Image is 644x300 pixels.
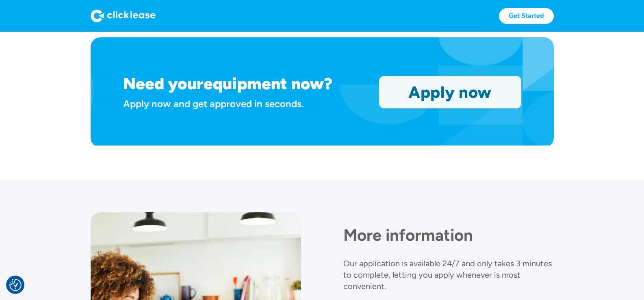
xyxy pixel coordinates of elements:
[9,279,22,291] button: Consent Preferences
[379,76,521,108] a: Apply now
[499,8,554,24] a: Get Started
[123,97,369,111] div: Apply now and get approved in seconds.
[91,9,156,22] img: Logo
[9,279,22,291] img: Revisit consent button
[204,74,332,93] h1: equipment now?
[123,74,204,93] h1: Need your
[343,225,554,245] h1: More information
